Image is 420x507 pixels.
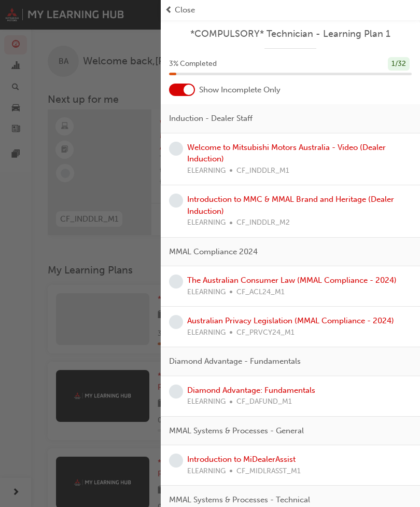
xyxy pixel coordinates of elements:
a: Australian Privacy Legislation (MMAL Compliance - 2024) [187,316,394,325]
span: Induction - Dealer Staff [169,113,253,125]
span: learningRecordVerb_NONE-icon [169,454,183,468]
span: CF_ACL24_M1 [236,286,285,298]
span: MMAL Systems & Processes - General [169,425,304,437]
a: Introduction to MMC & MMAL Brand and Heritage (Dealer Induction) [187,195,394,216]
div: 1 / 32 [388,57,410,71]
span: CF_DAFUND_M1 [236,396,292,408]
span: Diamond Advantage - Fundamentals [169,355,301,367]
span: ELEARNING [187,165,226,177]
span: ELEARNING [187,465,226,477]
span: learningRecordVerb_NONE-icon [169,315,183,329]
span: learningRecordVerb_NONE-icon [169,194,183,208]
span: CF_INDDLR_M2 [236,217,290,229]
span: ELEARNING [187,217,226,229]
span: learningRecordVerb_NONE-icon [169,142,183,156]
span: CF_PRVCY24_M1 [236,327,295,339]
span: MMAL Systems & Processes - Technical [169,494,310,506]
span: Show Incomplete Only [199,84,281,96]
a: The Australian Consumer Law (MMAL Compliance - 2024) [187,276,397,285]
span: Close [175,4,195,16]
a: Introduction to MiDealerAssist [187,455,296,464]
span: ELEARNING [187,327,226,339]
span: CF_MIDLRASST_M1 [236,465,301,477]
a: Diamond Advantage: Fundamentals [187,386,315,395]
span: 3 % Completed [169,58,217,70]
span: MMAL Compliance 2024 [169,246,258,258]
span: ELEARNING [187,286,226,298]
span: ELEARNING [187,396,226,408]
span: learningRecordVerb_NONE-icon [169,275,183,289]
a: *COMPULSORY* Technician - Learning Plan 1 [169,28,412,40]
span: CF_INDDLR_M1 [236,165,289,177]
span: learningRecordVerb_NONE-icon [169,385,183,399]
span: prev-icon [165,4,173,16]
button: prev-iconClose [165,4,416,16]
a: Welcome to Mitsubishi Motors Australia - Video (Dealer Induction) [187,143,386,164]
